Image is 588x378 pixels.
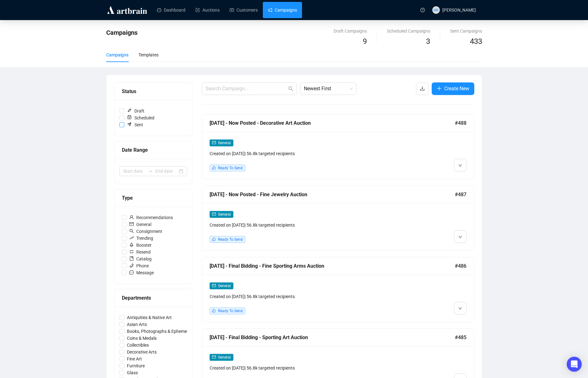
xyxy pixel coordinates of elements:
span: 433 [470,37,482,46]
div: [DATE] - Final Bidding - Sporting Art Auction [210,333,455,341]
div: Type [122,194,185,202]
span: MB [434,7,439,13]
span: mail [129,222,134,226]
span: Coins & Medals [124,335,159,342]
span: Sent [124,121,146,128]
span: Decorative Arts [124,349,159,355]
span: Ready To Send [218,237,243,242]
span: rise [129,236,134,240]
span: mail [212,284,216,287]
div: [DATE] - Now Posted - Fine Jewelry Auction [210,191,455,198]
div: Departments [122,294,185,302]
input: End date [155,168,178,175]
span: mail [212,212,216,216]
span: 9 [363,37,367,46]
span: Catalog [127,255,154,262]
span: down [458,164,462,167]
div: Draft Campaigns [334,28,367,34]
span: mail [212,141,216,144]
div: Open Intercom Messenger [567,357,582,372]
div: [DATE] - Final Bidding - Fine Sporting Arms Auction [210,262,455,270]
span: General [218,284,231,288]
span: rocket [129,243,134,247]
span: Message [127,269,156,276]
span: #488 [455,119,466,127]
span: #487 [455,191,466,198]
span: [PERSON_NAME] [442,8,476,13]
div: Created on [DATE] | 56.8k targeted recipients [210,365,401,371]
div: Status [122,87,185,95]
span: down [458,307,462,310]
span: Campaigns [106,29,138,36]
a: Auctions [195,2,220,18]
span: Booster [127,242,154,249]
div: Scheduled Campaigns [387,28,430,34]
button: Create New [432,82,474,95]
div: Date Range [122,146,185,154]
span: Trending [127,235,156,242]
span: Asian Arts [124,321,149,328]
span: Antiquities & Native Art [124,314,174,321]
span: question-circle [420,8,425,12]
span: Recommendations [127,214,175,221]
span: Books, Photographs & Ephemera [124,328,194,335]
span: Resend [127,249,153,255]
span: Collectibles [124,342,151,349]
div: Created on [DATE] | 56.8k targeted recipients [210,150,401,157]
span: Scheduled [124,114,157,121]
span: General [218,141,231,145]
span: General [218,212,231,217]
a: Customers [230,2,258,18]
span: down [458,235,462,239]
a: [DATE] - Final Bidding - Fine Sporting Arms Auction#486mailGeneralCreated on [DATE]| 56.8k target... [202,257,474,322]
span: Furniture [124,362,147,369]
div: [DATE] - Now Posted - Decorative Art Auction [210,119,455,127]
span: Consignment [127,228,165,235]
span: Create New [444,85,469,92]
div: Created on [DATE] | 56.8k targeted recipients [210,293,401,300]
span: Fine Art [124,355,144,362]
a: Campaigns [268,2,297,18]
span: #486 [455,262,466,270]
span: retweet [129,249,134,254]
div: Templates [138,51,159,58]
a: [DATE] - Now Posted - Decorative Art Auction#488mailGeneralCreated on [DATE]| 56.8k targeted reci... [202,114,474,179]
input: Search Campaign... [206,85,287,92]
span: user [129,215,134,219]
span: download [420,86,425,91]
div: Campaigns [106,51,128,58]
span: search [129,229,134,233]
span: like [212,237,216,241]
span: Phone [127,262,151,269]
span: like [212,309,216,312]
span: #485 [455,333,466,341]
a: [DATE] - Now Posted - Fine Jewelry Auction#487mailGeneralCreated on [DATE]| 56.8k targeted recipi... [202,186,474,251]
span: Newest First [304,83,353,95]
span: Draft [124,108,147,114]
span: search [288,86,293,91]
span: to [148,169,153,174]
span: book [129,256,134,261]
span: message [129,270,134,275]
span: General [127,221,154,228]
span: 3 [426,37,430,46]
span: Ready To Send [218,309,243,313]
span: Ready To Send [218,166,243,170]
img: logo [106,5,148,15]
span: plus [437,86,442,91]
span: Glass [124,369,140,376]
a: Dashboard [157,2,185,18]
span: General [218,355,231,360]
div: Created on [DATE] | 56.8k targeted recipients [210,222,401,228]
span: mail [212,355,216,359]
span: like [212,166,216,170]
div: Sent Campaigns [450,28,482,34]
span: phone [129,263,134,268]
input: Start date [123,168,145,175]
span: swap-right [148,169,153,174]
